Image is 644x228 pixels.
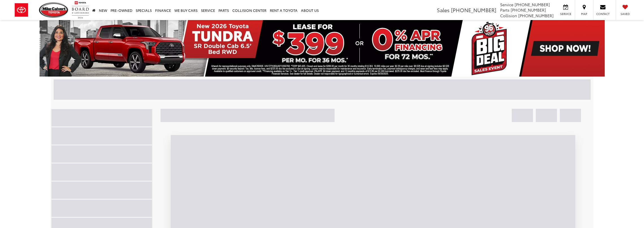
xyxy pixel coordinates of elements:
span: Contact [596,12,610,16]
img: Mike Calvert Toyota [39,2,69,18]
span: [PHONE_NUMBER] [451,6,496,14]
span: [PHONE_NUMBER] [518,13,554,18]
span: Saved [619,12,631,16]
span: Parts [500,7,509,13]
span: Map [578,12,590,16]
span: Service [559,12,572,16]
span: Sales [437,6,450,14]
span: Collision [500,13,517,18]
span: Service [500,2,513,7]
span: [PHONE_NUMBER] [511,7,546,13]
span: [PHONE_NUMBER] [515,2,550,7]
img: New 2026 Toyota Tundra [40,20,605,77]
